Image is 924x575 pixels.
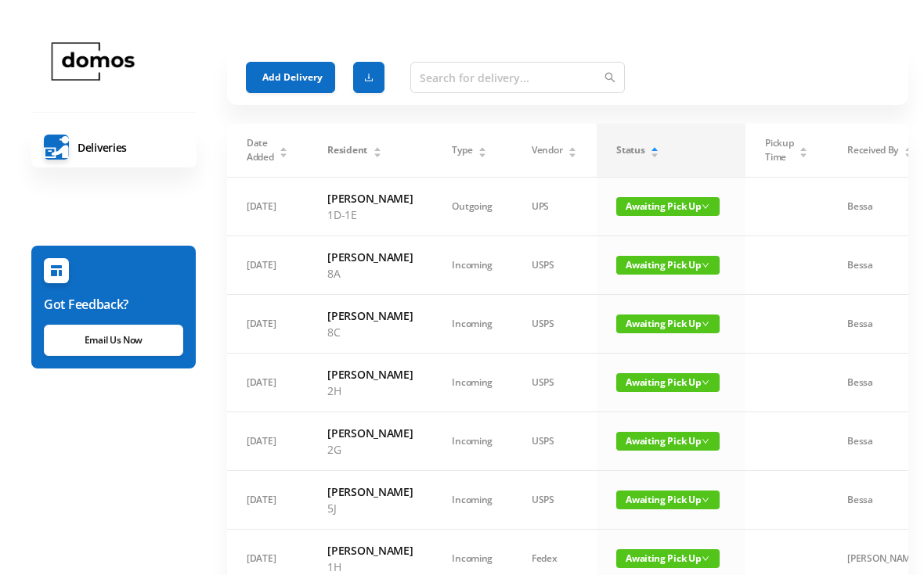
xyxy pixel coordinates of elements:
[904,151,912,156] i: icon: caret-down
[327,542,413,559] h6: [PERSON_NAME]
[651,145,659,149] i: icon: caret-up
[227,412,308,471] td: [DATE]
[247,136,274,164] span: Date Added
[327,383,413,399] p: 2H
[452,143,472,157] span: Type
[616,197,720,216] span: Awaiting Pick Up
[227,295,308,354] td: [DATE]
[512,295,597,354] td: USPS
[616,256,720,275] span: Awaiting Pick Up
[512,354,597,412] td: USPS
[327,190,413,207] h6: [PERSON_NAME]
[327,265,413,282] p: 8A
[616,491,720,509] span: Awaiting Pick Up
[410,62,625,93] input: Search for delivery...
[568,145,577,154] div: Sort
[279,145,288,154] div: Sort
[702,320,709,328] i: icon: down
[702,555,709,562] i: icon: down
[327,249,413,265] h6: [PERSON_NAME]
[353,62,384,93] button: icon: download
[847,143,898,157] span: Received By
[327,483,413,500] h6: [PERSON_NAME]
[616,143,644,157] span: Status
[373,145,381,149] i: icon: caret-up
[568,145,577,149] i: icon: caret-up
[651,151,659,156] i: icon: caret-down
[799,145,808,149] i: icon: caret-up
[478,151,487,156] i: icon: caret-down
[327,307,413,324] h6: [PERSON_NAME]
[702,379,709,386] i: icon: down
[605,72,615,83] i: icon: search
[532,143,562,157] span: Vendor
[432,236,512,295] td: Incoming
[702,203,709,210] i: icon: down
[327,559,413,575] p: 1H
[616,373,720,392] span: Awaiting Pick Up
[327,425,413,441] h6: [PERSON_NAME]
[616,314,720,333] span: Awaiting Pick Up
[327,324,413,340] p: 8C
[616,432,720,451] span: Awaiting Pick Up
[765,136,793,164] span: Pickup Time
[227,354,308,412] td: [DATE]
[512,236,597,295] td: USPS
[373,145,382,154] div: Sort
[616,549,720,568] span: Awaiting Pick Up
[702,496,709,504] i: icon: down
[44,295,183,314] h6: Got Feedback?
[327,207,413,223] p: 1D-1E
[44,325,183,356] a: Email Us Now
[227,236,308,295] td: [DATE]
[904,145,913,154] div: Sort
[246,62,335,93] button: Add Delivery
[327,366,413,383] h6: [PERSON_NAME]
[280,145,288,149] i: icon: caret-up
[799,145,808,154] div: Sort
[327,441,413,458] p: 2G
[702,437,709,445] i: icon: down
[512,178,597,236] td: UPS
[478,145,487,149] i: icon: caret-up
[327,143,367,157] span: Resident
[650,145,659,154] div: Sort
[31,127,197,167] a: Deliveries
[280,151,288,156] i: icon: caret-down
[432,295,512,354] td: Incoming
[432,354,512,412] td: Incoming
[702,261,709,269] i: icon: down
[432,178,512,236] td: Outgoing
[373,151,381,156] i: icon: caret-down
[432,471,512,530] td: Incoming
[432,412,512,471] td: Incoming
[227,471,308,530] td: [DATE]
[799,151,808,156] i: icon: caret-down
[512,412,597,471] td: USPS
[512,471,597,530] td: USPS
[327,500,413,516] p: 5J
[568,151,577,156] i: icon: caret-down
[904,145,912,149] i: icon: caret-up
[227,178,308,236] td: [DATE]
[478,145,487,154] div: Sort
